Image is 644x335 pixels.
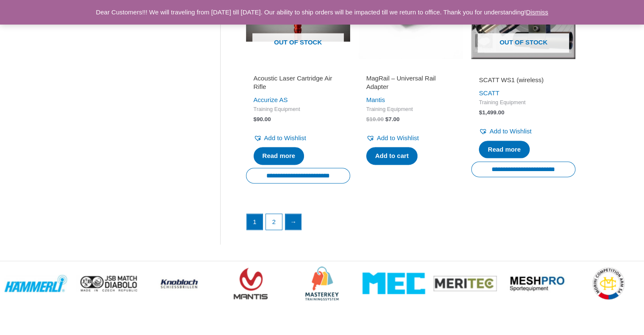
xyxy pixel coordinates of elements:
a: Add to Wishlist [366,132,419,144]
span: Out of stock [252,33,344,53]
a: Dismiss [526,8,548,16]
a: Add to Wishlist [479,125,531,137]
span: $ [366,116,370,122]
iframe: Customer reviews powered by Trustpilot [254,64,343,74]
a: Mantis [366,96,385,103]
span: $ [254,116,257,122]
a: SCATT [479,89,499,97]
span: Add to Wishlist [264,134,306,141]
a: Read more about “Acoustic Laser Cartridge Air Rifle” [254,147,304,165]
a: Read more about “SCATT WS1 (wireless)” [479,141,530,158]
a: SCATT WS1 (wireless) [479,76,568,87]
a: Add to Wishlist [254,132,306,144]
span: $ [479,109,482,116]
h2: Acoustic Laser Cartridge Air Rifle [254,74,343,91]
span: Training Equipment [479,99,568,106]
h2: MagRail – Universal Rail Adapter [366,74,455,91]
bdi: 1,499.00 [479,109,504,116]
a: Page 2 [266,214,282,230]
nav: Product Pagination [246,213,576,235]
span: Add to Wishlist [377,134,419,141]
iframe: Customer reviews powered by Trustpilot [479,64,568,74]
a: Add to cart: “MagRail - Universal Rail Adapter” [366,147,417,165]
a: MagRail – Universal Rail Adapter [366,74,455,94]
span: Page 1 [247,214,263,230]
bdi: 90.00 [254,116,271,122]
span: $ [385,116,389,122]
h2: SCATT WS1 (wireless) [479,76,568,84]
a: Accurize AS [254,96,288,103]
a: Acoustic Laser Cartridge Air Rifle [254,74,343,94]
bdi: 10.00 [366,116,384,122]
span: Training Equipment [254,106,343,113]
span: Training Equipment [366,106,455,113]
span: Add to Wishlist [489,127,531,135]
span: Out of stock [478,33,569,53]
a: → [285,214,301,230]
iframe: Customer reviews powered by Trustpilot [366,64,455,74]
bdi: 7.00 [385,116,400,122]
